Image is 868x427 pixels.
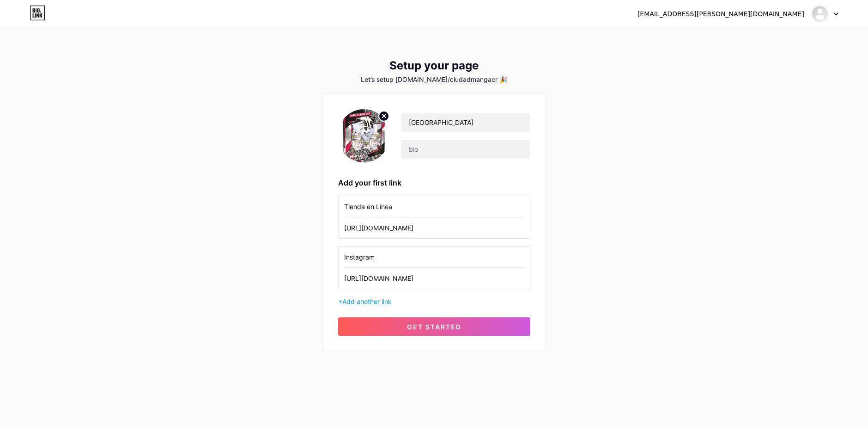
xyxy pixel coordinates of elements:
img: profile pic [338,109,390,162]
span: get started [407,323,461,331]
input: Link name (My Instagram) [344,196,524,217]
img: ciudadmangacr [811,5,829,23]
div: Add your first link [338,177,530,188]
div: Let’s setup [DOMAIN_NAME]/ciudadmangacr 🎉 [323,76,545,83]
div: + [338,297,530,306]
input: URL (https://instagram.com/yourname) [344,217,524,238]
input: Link name (My Instagram) [344,247,524,267]
div: [EMAIL_ADDRESS][PERSON_NAME][DOMAIN_NAME] [637,9,804,19]
span: Add another link [342,297,392,305]
button: get started [338,317,530,336]
input: bio [401,140,529,159]
input: URL (https://instagram.com/yourname) [344,268,524,289]
div: Setup your page [323,59,545,72]
input: Your name [401,113,529,132]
